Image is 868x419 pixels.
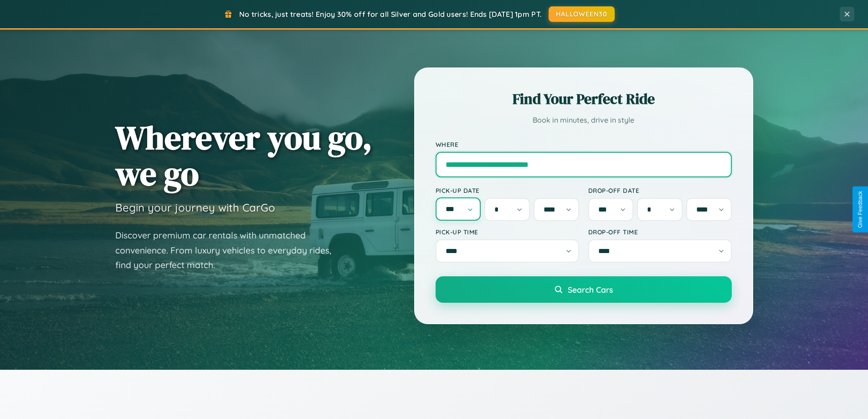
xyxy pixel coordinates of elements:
[239,10,542,19] span: No tricks, just treats! Enjoy 30% off for all Silver and Gold users! Ends [DATE] 1pm PT.
[588,186,732,194] label: Drop-off Date
[436,186,579,194] label: Pick-up Date
[115,228,343,273] p: Discover premium car rentals with unmatched convenience. From luxury vehicles to everyday rides, ...
[436,89,732,109] h2: Find Your Perfect Ride
[436,140,732,148] label: Where
[549,6,615,22] button: HALLOWEEN30
[568,285,613,295] span: Search Cars
[857,191,863,228] div: Give Feedback
[436,228,579,236] label: Pick-up Time
[436,114,732,127] p: Book in minutes, drive in style
[436,276,732,303] button: Search Cars
[115,201,275,214] h3: Begin your journey with CarGo
[115,119,372,191] h1: Wherever you go, we go
[588,228,732,236] label: Drop-off Time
